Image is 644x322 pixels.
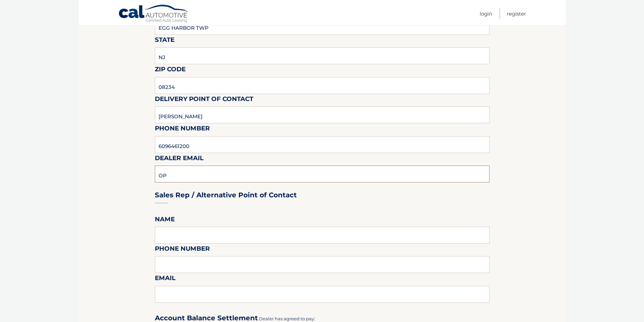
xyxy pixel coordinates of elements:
[155,244,210,256] label: Phone Number
[480,8,492,19] a: Login
[155,123,210,136] label: Phone Number
[155,64,186,77] label: Zip Code
[507,8,526,19] a: Register
[155,273,175,286] label: Email
[155,153,204,166] label: Dealer Email
[155,35,174,47] label: State
[155,214,175,227] label: Name
[155,94,253,106] label: Delivery Point of Contact
[118,4,189,24] a: Cal Automotive
[155,191,297,199] h3: Sales Rep / Alternative Point of Contact
[259,316,315,321] span: Dealer has agreed to pay:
